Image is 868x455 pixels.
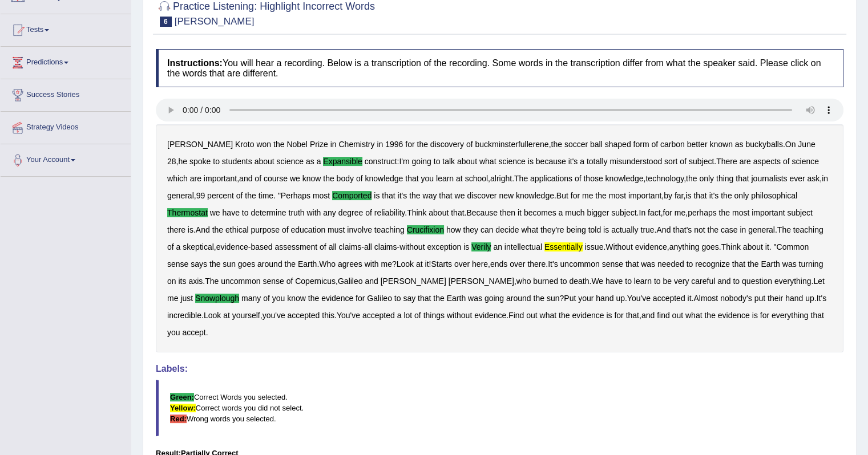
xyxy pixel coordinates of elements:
b: The [205,277,219,286]
b: there [527,259,546,269]
b: a [580,157,584,166]
b: the [686,174,697,183]
b: that [405,174,418,183]
b: that [732,259,745,269]
b: about [457,157,477,166]
b: to [560,277,567,286]
b: percent [207,191,234,200]
b: body [337,174,354,183]
b: says [191,259,207,269]
b: for [571,191,580,200]
b: expansible [323,157,362,166]
b: teaching [793,225,823,234]
b: soccer [564,140,588,149]
b: of [286,277,293,286]
b: case [721,225,738,234]
b: of [651,140,658,149]
h4: You will hear a recording. Below is a transcription of the recording. Some words in the transcrip... [156,49,843,87]
b: course [264,174,288,183]
b: involve [347,225,372,234]
b: how [446,225,461,234]
b: can [481,225,494,234]
b: Perhaps [281,191,310,200]
b: thing [716,174,733,183]
b: education [290,225,325,234]
b: The [777,225,791,234]
b: was [641,259,655,269]
b: the [273,140,284,149]
b: June [798,140,815,149]
b: important [752,208,785,217]
b: ethical [225,225,248,234]
b: by [664,191,672,200]
b: that [382,191,395,200]
b: [PERSON_NAME] [381,277,446,286]
b: Earth [761,259,780,269]
b: purpose [251,225,280,234]
b: as [306,157,314,166]
b: Who [319,259,336,269]
b: the [721,191,732,200]
b: that's [673,225,692,234]
b: ball [590,140,603,149]
b: and [365,277,378,286]
b: most [609,191,626,200]
b: technology [645,174,684,183]
b: construct [365,157,397,166]
b: of [263,294,270,303]
b: teaching [374,225,405,234]
b: knowledge [365,174,403,183]
b: truth [288,208,304,217]
b: sense [263,277,284,286]
b: we [210,208,220,217]
b: the [323,174,334,183]
b: is [603,225,609,234]
b: learn [436,174,454,183]
b: of [680,157,687,166]
b: alright [490,174,512,183]
b: form [633,140,649,149]
b: needed [657,259,684,269]
b: goes [701,242,718,251]
b: general [748,225,775,234]
b: Because [466,208,497,217]
b: uncommon [221,277,260,286]
small: [PERSON_NAME] [175,16,255,27]
b: being [566,225,586,234]
b: must [328,225,345,234]
b: claims [338,242,361,251]
b: they [463,225,478,234]
b: to [686,259,693,269]
b: over [510,259,525,269]
b: it's [568,157,578,166]
b: and [717,277,730,286]
b: of [236,191,243,200]
b: to [733,277,740,286]
b: it [765,242,769,251]
b: intellectual [504,242,542,251]
b: verily [471,242,491,251]
b: going [411,157,431,166]
b: because [536,157,566,166]
b: me [381,259,391,269]
b: 1996 [385,140,403,149]
b: of [255,174,261,183]
b: very [674,277,689,286]
b: and [239,174,252,183]
b: the [212,225,223,234]
b: in [330,140,337,149]
b: subject [611,208,636,217]
b: philosophical [751,191,797,200]
b: science [498,157,525,166]
b: of [365,208,372,217]
b: school [465,174,488,183]
b: to [654,277,661,286]
b: important [628,191,661,200]
b: won [256,140,271,149]
b: it [425,259,429,269]
b: sense [602,259,623,269]
b: was [782,259,797,269]
b: buckyballs [745,140,782,149]
b: any [323,208,336,217]
b: agrees [338,259,362,269]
